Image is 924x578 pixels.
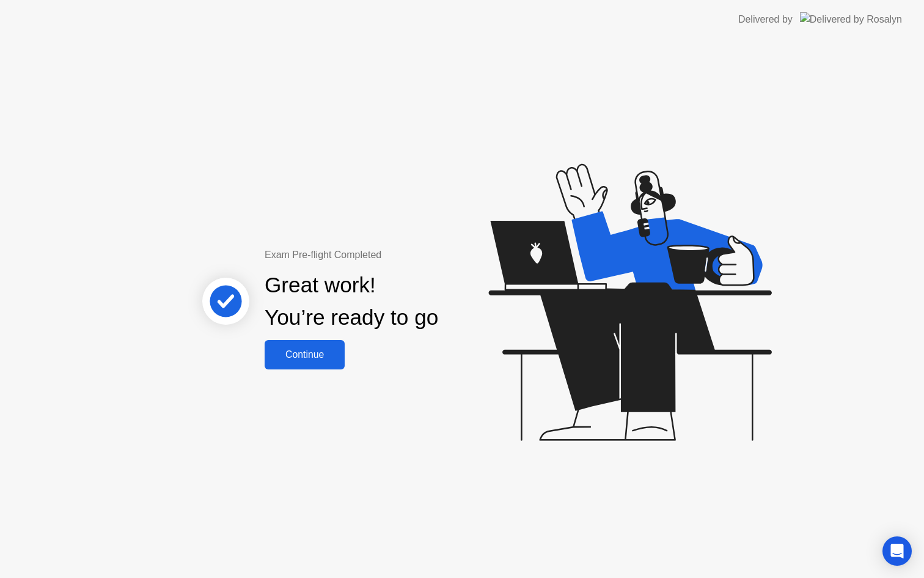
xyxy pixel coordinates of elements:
[882,536,912,566] div: Open Intercom Messenger
[265,248,517,262] div: Exam Pre-flight Completed
[738,12,793,27] div: Delivered by
[800,12,902,26] img: Delivered by Rosalyn
[265,340,345,369] button: Continue
[265,269,438,334] div: Great work! You’re ready to go
[268,349,341,360] div: Continue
